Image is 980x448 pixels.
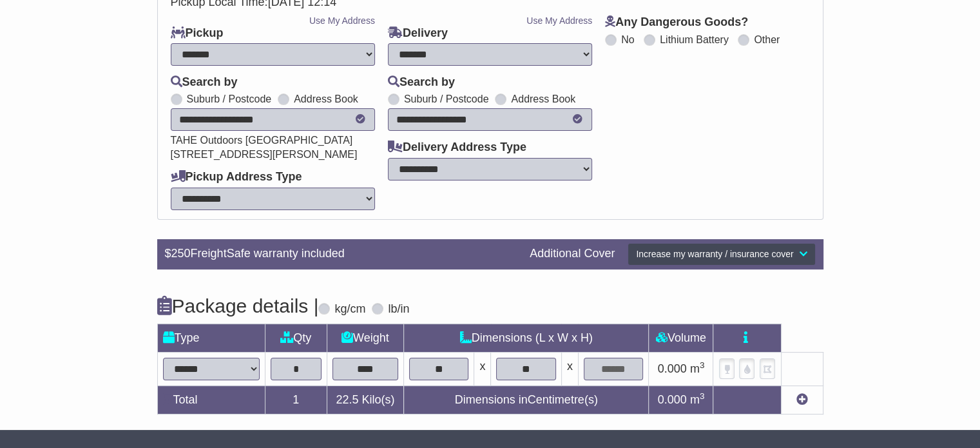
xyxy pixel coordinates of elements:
sup: 3 [700,391,705,401]
label: Address Book [511,93,575,105]
div: $ FreightSafe warranty included [159,247,524,261]
label: lb/in [388,302,409,317]
span: 250 [171,247,191,260]
td: Total [157,385,265,414]
label: Pickup [171,26,224,41]
label: Delivery [388,26,448,41]
span: m [690,393,705,406]
td: 1 [265,385,327,414]
span: Increase my warranty / insurance cover [636,249,793,259]
label: Pickup Address Type [171,170,302,184]
td: Weight [327,324,403,352]
h4: Package details | [157,295,319,317]
span: 0.000 [658,393,687,406]
td: x [474,352,491,385]
label: Other [754,34,780,46]
div: Additional Cover [523,247,621,261]
label: Any Dangerous Goods? [605,15,748,30]
td: Volume [649,324,713,352]
span: TAHE Outdoors [GEOGRAPHIC_DATA] [171,135,353,146]
label: Delivery Address Type [388,141,526,155]
label: Suburb / Postcode [187,93,272,105]
label: Search by [171,75,238,90]
td: x [561,352,578,385]
span: [STREET_ADDRESS][PERSON_NAME] [171,149,358,160]
span: m [690,362,705,375]
td: Kilo(s) [327,385,403,414]
sup: 3 [700,360,705,370]
label: No [621,34,634,46]
a: Use My Address [526,15,592,26]
span: 22.5 [336,393,358,406]
td: Dimensions (L x W x H) [404,324,649,352]
label: Address Book [294,93,358,105]
td: Type [157,324,265,352]
td: Qty [265,324,327,352]
span: 0.000 [658,362,687,375]
a: Use My Address [309,15,375,26]
label: Search by [388,75,455,90]
label: kg/cm [334,302,365,317]
a: Add new item [796,393,808,406]
button: Increase my warranty / insurance cover [628,243,815,266]
label: Lithium Battery [660,34,729,46]
label: Suburb / Postcode [404,93,489,105]
td: Dimensions in Centimetre(s) [404,385,649,414]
